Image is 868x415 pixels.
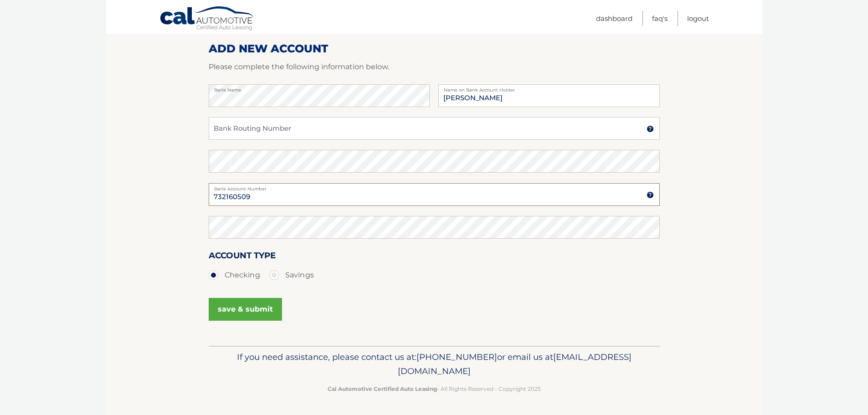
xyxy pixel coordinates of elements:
h2: ADD NEW ACCOUNT [209,42,660,56]
label: Account Type [209,249,276,266]
input: Name on Account (Account Holder Name) [438,84,659,107]
label: Checking [209,266,260,284]
input: Bank Routing Number [209,117,660,140]
label: Bank Account Number [209,183,660,190]
strong: Cal Automotive Certified Auto Leasing [328,385,437,392]
p: - All Rights Reserved - Copyright 2025 [215,384,654,394]
label: Bank Name [209,84,430,92]
img: tooltip.svg [647,191,654,199]
button: save & submit [209,298,282,321]
label: Name on Bank Account Holder [438,84,659,92]
p: Please complete the following information below. [209,61,660,73]
a: Dashboard [596,11,632,26]
p: If you need assistance, please contact us at: or email us at [215,350,654,379]
label: Savings [269,266,314,284]
img: tooltip.svg [647,125,654,133]
span: [PHONE_NUMBER] [416,352,497,362]
a: FAQ's [652,11,668,26]
a: Cal Automotive [159,6,255,32]
input: Bank Account Number [209,183,660,206]
a: Logout [687,11,709,26]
